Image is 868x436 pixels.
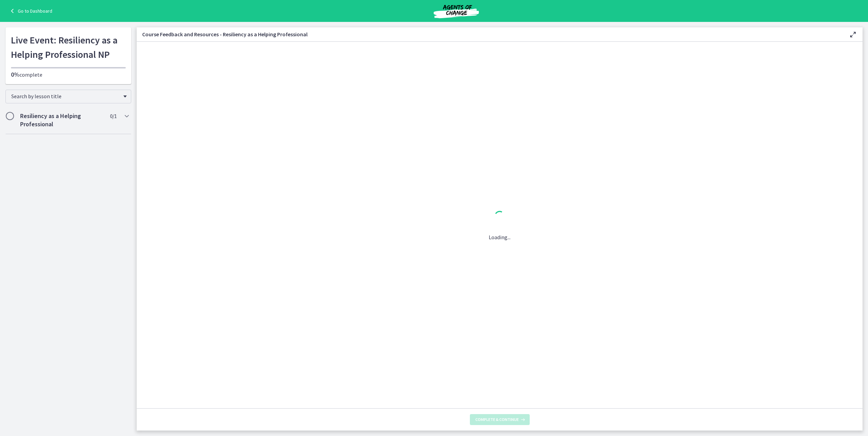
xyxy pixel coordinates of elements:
div: Search by lesson title [5,90,131,103]
h1: Live Event: Resiliency as a Helping Professional NP [11,33,126,62]
p: complete [11,70,126,79]
span: Search by lesson title [11,93,120,100]
span: 0 / 1 [110,112,117,120]
span: Complete & continue [475,417,519,422]
button: Complete & continue [470,414,530,425]
h2: Resiliency as a Helping Professional [20,112,104,128]
span: 0% [11,70,19,78]
div: 1 [489,209,511,225]
a: Go to Dashboard [8,7,52,15]
h3: Course Feedback and Resources - Resiliency as a Helping Professional [142,30,838,38]
p: Loading... [489,233,511,241]
img: Agents of Change Social Work Test Prep [415,3,497,19]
